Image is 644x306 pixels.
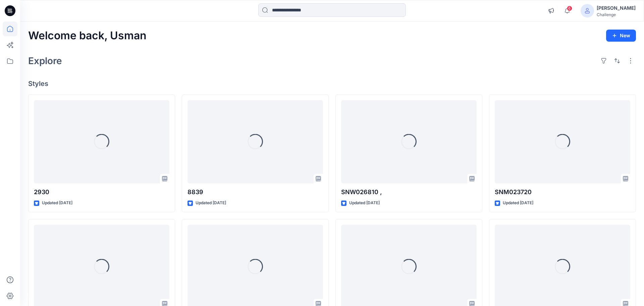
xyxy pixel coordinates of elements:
p: SNW026810 , [341,187,477,197]
p: SNM023720 [495,187,630,197]
svg: avatar [585,8,590,13]
p: 8839 [187,187,323,197]
p: Updated [DATE] [503,200,533,207]
button: New [606,30,636,42]
p: Updated [DATE] [42,200,72,207]
div: [PERSON_NAME] [597,4,636,12]
div: Challenge [597,12,636,17]
span: 6 [567,6,572,11]
h4: Styles [28,80,636,88]
p: Updated [DATE] [196,200,226,207]
p: 2930 [34,187,169,197]
h2: Welcome back, Usman [28,30,147,42]
h2: Explore [28,55,62,66]
p: Updated [DATE] [349,200,380,207]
